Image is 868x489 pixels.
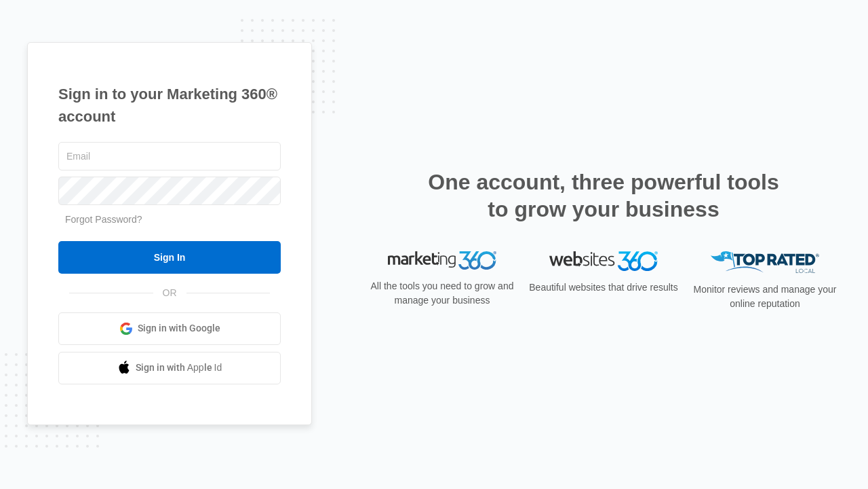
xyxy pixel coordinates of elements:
[711,251,819,274] img: Top Rated Local
[689,283,841,311] p: Monitor reviews and manage your online reputation
[138,321,220,336] span: Sign in with Google
[58,241,281,274] input: Sign In
[136,361,222,375] span: Sign in with Apple Id
[528,280,679,295] p: Beautiful websites that drive results
[65,214,142,225] a: Forgot Password?
[388,251,496,270] img: Marketing 360
[153,286,186,300] span: OR
[58,352,281,384] a: Sign in with Apple Id
[366,279,518,308] p: All the tools you need to grow and manage your business
[58,142,281,170] input: Email
[424,168,783,223] h2: One account, three powerful tools to grow your business
[58,312,281,345] a: Sign in with Google
[549,251,658,271] img: Websites 360
[58,83,281,128] h1: Sign in to your Marketing 360® account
